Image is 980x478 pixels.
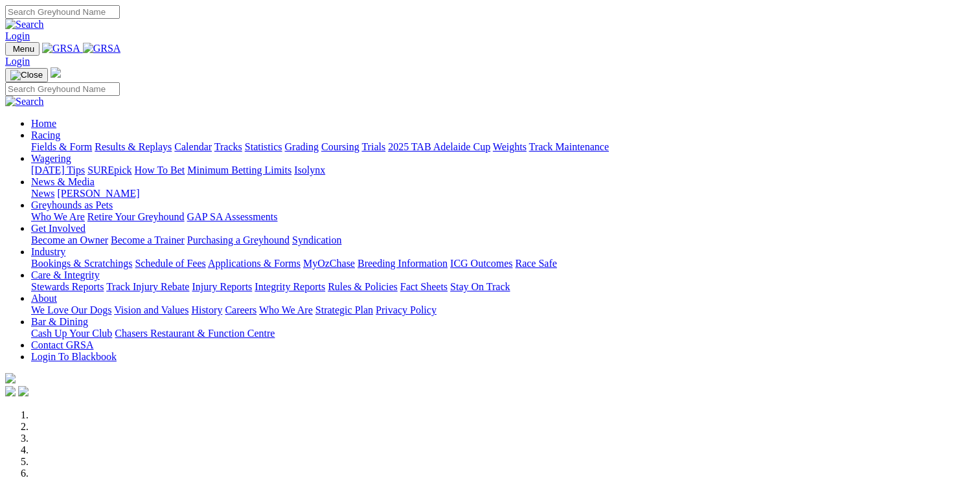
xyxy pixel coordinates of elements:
[303,258,355,269] a: MyOzChase
[31,258,975,269] div: Industry
[111,234,185,245] a: Become a Trainer
[31,269,100,280] a: Care & Integrity
[31,328,975,339] div: Bar & Dining
[292,234,341,245] a: Syndication
[376,304,437,315] a: Privacy Policy
[31,234,108,245] a: Become an Owner
[87,165,131,176] a: SUREpick
[245,141,282,152] a: Statistics
[10,70,43,80] img: Close
[31,188,975,199] div: News & Media
[31,246,65,257] a: Industry
[31,165,85,176] a: [DATE] Tips
[187,165,291,176] a: Minimum Betting Limits
[259,304,313,315] a: Who We Are
[57,188,139,199] a: [PERSON_NAME]
[114,304,188,315] a: Vision and Values
[31,165,975,176] div: Wagering
[31,141,92,152] a: Fields & Form
[135,258,205,269] a: Schedule of Fees
[321,141,359,152] a: Coursing
[294,165,325,176] a: Isolynx
[135,165,185,176] a: How To Bet
[31,351,117,362] a: Login To Blackbook
[285,141,319,152] a: Grading
[31,258,132,269] a: Bookings & Scratchings
[31,293,57,304] a: About
[87,211,185,222] a: Retire Your Greyhound
[106,281,189,292] a: Track Injury Rebate
[5,96,44,108] img: Search
[5,373,16,383] img: logo-grsa-white.png
[95,141,172,152] a: Results & Replays
[13,44,34,54] span: Menu
[5,30,30,41] a: Login
[5,5,120,19] input: Search
[31,199,113,211] a: Greyhounds as Pets
[5,56,30,67] a: Login
[31,118,56,129] a: Home
[31,281,104,292] a: Stewards Reports
[42,43,80,54] img: GRSA
[191,304,222,315] a: History
[358,258,448,269] a: Breeding Information
[208,258,301,269] a: Applications & Forms
[31,339,93,350] a: Contact GRSA
[529,141,609,152] a: Track Maintenance
[31,188,54,199] a: News
[315,304,373,315] a: Strategic Plan
[51,67,61,78] img: logo-grsa-white.png
[31,234,975,246] div: Get Involved
[31,304,975,316] div: About
[31,281,975,293] div: Care & Integrity
[31,211,975,223] div: Greyhounds as Pets
[31,176,95,187] a: News & Media
[400,281,448,292] a: Fact Sheets
[450,258,512,269] a: ICG Outcomes
[31,316,88,327] a: Bar & Dining
[31,141,975,153] div: Racing
[225,304,256,315] a: Careers
[328,281,398,292] a: Rules & Policies
[5,82,120,96] input: Search
[31,153,71,164] a: Wagering
[192,281,252,292] a: Injury Reports
[83,43,121,54] img: GRSA
[493,141,527,152] a: Weights
[31,304,111,315] a: We Love Our Dogs
[515,258,556,269] a: Race Safe
[115,328,275,339] a: Chasers Restaurant & Function Centre
[450,281,510,292] a: Stay On Track
[5,19,44,30] img: Search
[5,42,40,56] button: Toggle navigation
[31,223,85,234] a: Get Involved
[18,386,28,396] img: twitter.svg
[31,211,85,222] a: Who We Are
[255,281,325,292] a: Integrity Reports
[361,141,385,152] a: Trials
[5,386,16,396] img: facebook.svg
[214,141,242,152] a: Tracks
[388,141,490,152] a: 2025 TAB Adelaide Cup
[174,141,212,152] a: Calendar
[31,328,112,339] a: Cash Up Your Club
[187,234,290,245] a: Purchasing a Greyhound
[31,130,60,141] a: Racing
[187,211,278,222] a: GAP SA Assessments
[5,68,48,82] button: Toggle navigation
